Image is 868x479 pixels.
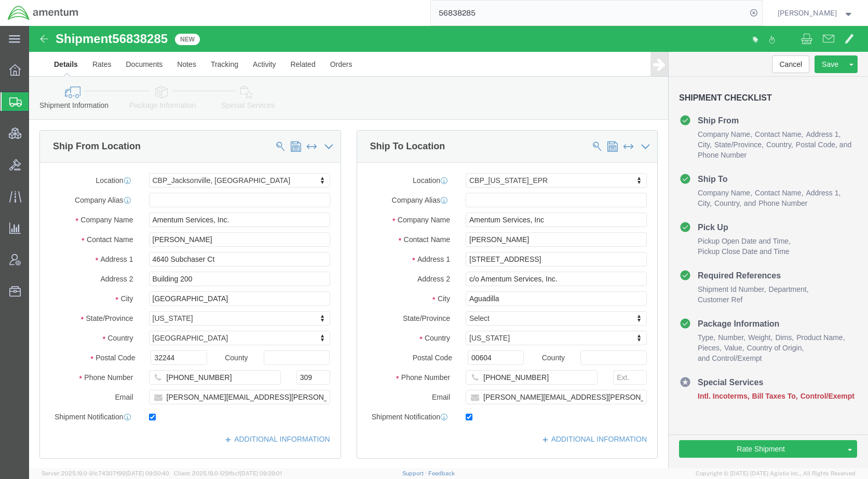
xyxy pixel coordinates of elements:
[428,470,455,476] a: Feedback
[696,469,856,478] span: Copyright © [DATE]-[DATE] Agistix Inc., All Rights Reserved
[29,26,868,468] iframe: FS Legacy Container
[240,470,282,476] span: [DATE] 09:39:01
[777,7,854,19] button: [PERSON_NAME]
[174,470,282,476] span: Client: 2025.19.0-129fbcf
[778,7,837,19] span: Kent Gilman
[7,5,79,21] img: logo
[42,470,169,476] span: Server: 2025.19.0-91c74307f99
[431,1,747,25] input: Search for shipment number, reference number
[402,470,428,476] a: Support
[126,470,169,476] span: [DATE] 09:50:40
